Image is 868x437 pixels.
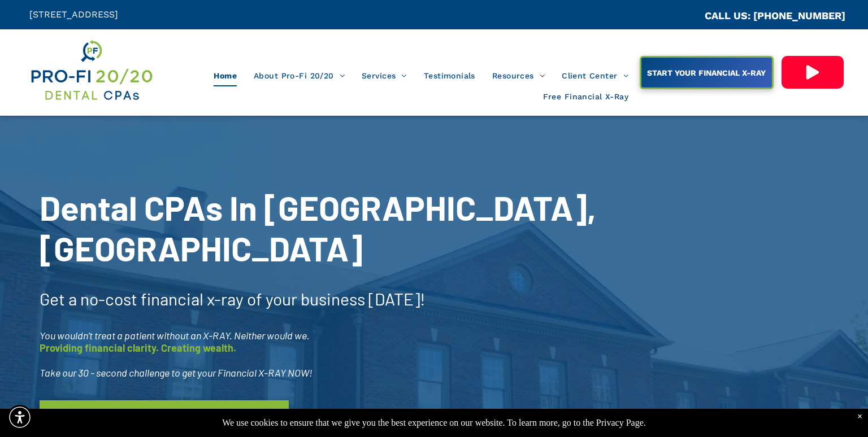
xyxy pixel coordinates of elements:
[40,329,310,342] span: You wouldn’t treat a patient without an X-RAY. Neither would we.
[29,9,118,20] span: [STREET_ADDRESS]
[40,187,596,268] span: Dental CPAs In [GEOGRAPHIC_DATA], [GEOGRAPHIC_DATA]
[40,289,77,309] span: Get a
[484,65,553,86] a: Resources
[553,65,637,86] a: Client Center
[29,38,154,103] img: Get Dental CPA Consulting, Bookkeeping, & Bank Loans
[245,65,353,86] a: About Pro-Fi 20/20
[857,412,862,422] div: Dismiss notification
[705,10,845,21] a: CALL US: [PHONE_NUMBER]
[40,342,236,354] span: Providing financial clarity. Creating wealth.
[353,65,415,86] a: Services
[205,65,245,86] a: Home
[640,56,774,89] a: START YOUR FINANCIAL X-RAY
[40,366,313,379] span: Take our 30 - second challenge to get your Financial X-RAY NOW!
[247,289,426,309] span: of your business [DATE]!
[7,405,32,430] div: Accessibility Menu
[80,289,244,309] span: no-cost financial x-ray
[643,63,770,83] span: START YOUR FINANCIAL X-RAY
[535,86,637,108] a: Free Financial X-Ray
[415,65,484,86] a: Testimonials
[657,11,705,21] span: CA::CALLC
